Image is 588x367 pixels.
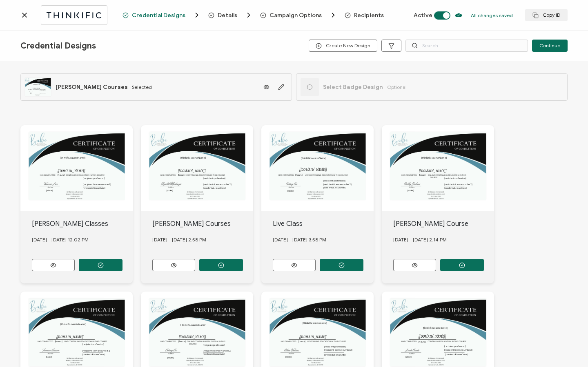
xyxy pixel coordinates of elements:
span: Optional [387,84,407,90]
div: [PERSON_NAME] Course [393,219,494,229]
div: Live Class [273,219,374,229]
span: Recipients [345,12,384,18]
button: Copy ID [525,9,568,21]
button: Create New Design [309,40,377,52]
span: Continue [539,43,560,48]
span: Copy ID [532,12,560,18]
button: Continue [532,40,568,52]
span: Credential Designs [20,41,96,51]
span: Recipients [354,12,384,18]
span: Campaign Options [269,12,322,18]
span: Credential Designs [132,12,185,18]
div: [PERSON_NAME] Classes [32,219,133,229]
span: Details [218,12,237,18]
div: [DATE] - [DATE] 2.14 PM [393,229,494,251]
span: Campaign Options [260,11,337,19]
input: Search [405,40,528,52]
span: Select Badge Design [323,84,383,91]
span: Active [414,12,432,19]
span: Selected [132,84,152,90]
span: Create New Design [316,43,370,49]
span: [PERSON_NAME] Courses [56,84,128,91]
span: Details [208,11,253,19]
span: Credential Designs [122,11,201,19]
div: Breadcrumb [122,11,384,19]
div: [DATE] - [DATE] 12.02 PM [32,229,133,251]
iframe: Chat Widget [547,328,588,367]
img: thinkific.svg [45,10,103,20]
div: [DATE] - [DATE] 3.58 PM [273,229,374,251]
div: [PERSON_NAME] Courses [152,219,254,229]
div: [DATE] - [DATE] 2.58 PM [152,229,254,251]
p: All changes saved [471,12,513,18]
